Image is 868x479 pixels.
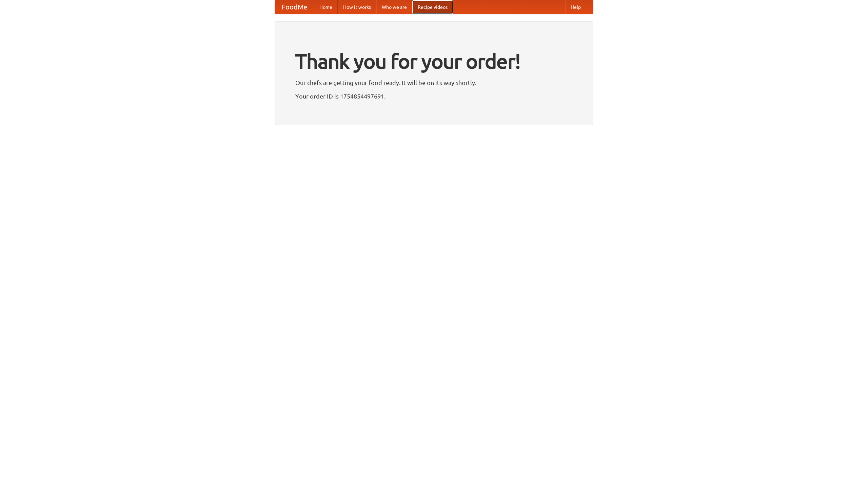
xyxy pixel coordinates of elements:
a: Help [565,0,586,14]
p: Our chefs are getting your food ready. It will be on its way shortly. [295,78,573,88]
a: Home [314,0,338,14]
a: FoodMe [275,0,314,14]
a: Who we are [376,0,412,14]
h1: Thank you for your order! [295,45,573,78]
a: How it works [338,0,376,14]
a: Recipe videos [412,0,453,14]
p: Your order ID is 1754854497691. [295,91,573,101]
